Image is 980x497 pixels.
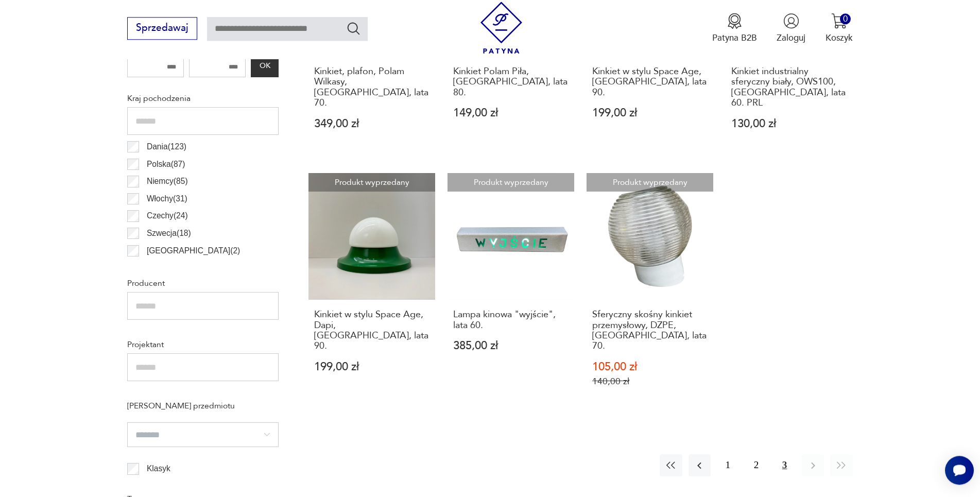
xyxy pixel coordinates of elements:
p: 385,00 zł [453,340,569,351]
a: Produkt wyprzedanySferyczny skośny kinkiet przemysłowy, DZPE, Polska, lata 70.Sferyczny skośny ki... [587,173,713,411]
button: Sprzedawaj [127,17,197,40]
button: 1 [717,454,739,476]
p: Patyna B2B [712,32,757,44]
a: Produkt wyprzedanyLampa kinowa "wyjście", lata 60.Lampa kinowa "wyjście", lata 60.385,00 zł [448,173,574,411]
p: Włochy ( 31 ) [147,192,187,205]
img: Ikona koszyka [831,13,847,29]
h3: Sferyczny skośny kinkiet przemysłowy, DZPE, [GEOGRAPHIC_DATA], lata 70. [592,310,708,352]
p: Producent [127,277,279,290]
h3: Kinkiet industrialny sferyczny biały, OWS100, [GEOGRAPHIC_DATA], lata 60. PRL [731,66,847,109]
p: Projektant [127,338,279,351]
button: Zaloguj [777,13,805,44]
p: Zaloguj [777,32,805,44]
img: Ikona medalu [727,13,743,29]
p: Klasyk [147,462,170,475]
h3: Kinkiet Polam Piła, [GEOGRAPHIC_DATA], lata 80. [453,66,569,98]
p: Kraj pochodzenia [127,92,279,105]
button: OK [251,56,279,77]
p: Niemcy ( 85 ) [147,175,188,188]
a: Sprzedawaj [127,25,197,33]
button: Szukaj [346,21,361,36]
p: Koszyk [826,32,853,44]
iframe: Smartsupp widget button [945,456,974,485]
p: [PERSON_NAME] przedmiotu [127,399,279,413]
p: Dania ( 123 ) [147,140,186,153]
h3: Kinkiet w stylu Space Age, [GEOGRAPHIC_DATA], lata 90. [592,66,708,98]
p: 199,00 zł [314,362,430,372]
p: [GEOGRAPHIC_DATA] ( 2 ) [147,244,240,258]
button: 0Koszyk [826,13,853,44]
h3: Kinkiet w stylu Space Age, Dapi, [GEOGRAPHIC_DATA], lata 90. [314,310,430,352]
h3: Lampa kinowa "wyjście", lata 60. [453,310,569,331]
button: 3 [773,454,796,476]
p: Polska ( 87 ) [147,158,185,171]
p: 349,00 zł [314,118,430,129]
a: Ikona medaluPatyna B2B [712,13,757,44]
img: Patyna - sklep z meblami i dekoracjami vintage [475,2,527,54]
h3: Kinkiet, plafon, Polam Wilkasy, [GEOGRAPHIC_DATA], lata 70. [314,66,430,109]
p: 140,00 zł [592,376,708,387]
p: Szwecja ( 18 ) [147,227,191,240]
div: 0 [840,13,851,24]
button: 2 [745,454,767,476]
p: 199,00 zł [592,108,708,118]
a: Produkt wyprzedanyKinkiet w stylu Space Age, Dapi, Polska, lata 90.Kinkiet w stylu Space Age, Dap... [308,173,435,411]
p: [GEOGRAPHIC_DATA] ( 2 ) [147,261,240,275]
p: Czechy ( 24 ) [147,209,188,222]
p: 105,00 zł [592,362,708,372]
p: 130,00 zł [731,118,847,129]
img: Ikonka użytkownika [783,13,799,29]
button: Patyna B2B [712,13,757,44]
p: 149,00 zł [453,108,569,118]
